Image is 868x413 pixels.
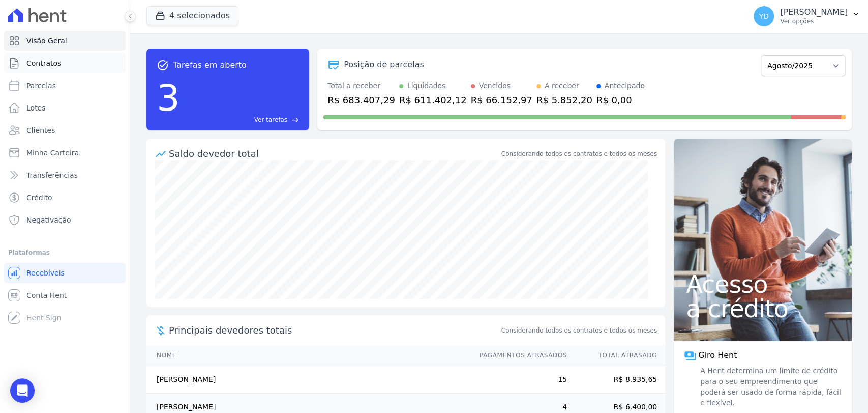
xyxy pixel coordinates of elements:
[4,31,126,51] a: Visão Geral
[327,93,395,107] div: R$ 683.407,29
[4,165,126,185] a: Transferências
[545,80,579,91] div: A receber
[157,71,180,124] div: 3
[780,17,848,25] p: Ver opções
[4,187,126,208] a: Crédito
[184,115,299,124] a: Ver tarefas east
[26,192,52,203] span: Crédito
[344,59,424,71] div: Posição de parcelas
[146,366,470,394] td: [PERSON_NAME]
[470,345,567,366] th: Pagamentos Atrasados
[605,80,645,91] div: Antecipado
[26,215,71,225] span: Negativação
[327,80,395,91] div: Total a receber
[26,268,65,278] span: Recebíveis
[169,323,499,337] span: Principais devedores totais
[479,80,511,91] div: Vencidos
[146,345,470,366] th: Nome
[4,285,126,306] a: Conta Hent
[169,147,499,160] div: Saldo devedor total
[686,272,840,296] span: Acesso
[536,93,592,107] div: R$ 5.852,20
[146,6,238,25] button: 4 selecionados
[8,246,122,259] div: Plataformas
[501,326,657,335] span: Considerando todos os contratos e todos os meses
[399,93,467,107] div: R$ 611.402,12
[4,75,126,96] a: Parcelas
[26,36,67,46] span: Visão Geral
[26,80,56,91] span: Parcelas
[501,149,657,158] div: Considerando todos os contratos e todos os meses
[26,103,46,113] span: Lotes
[26,148,79,158] span: Minha Carteira
[157,59,169,71] span: task_alt
[759,13,768,20] span: YD
[4,210,126,230] a: Negativação
[407,80,446,91] div: Liquidados
[780,7,848,17] p: [PERSON_NAME]
[745,2,868,31] button: YD [PERSON_NAME] Ver opções
[26,58,61,68] span: Contratos
[4,143,126,163] a: Minha Carteira
[686,296,840,321] span: a crédito
[4,120,126,141] a: Clientes
[470,366,567,394] td: 15
[26,170,78,180] span: Transferências
[26,290,67,300] span: Conta Hent
[698,349,737,362] span: Giro Hent
[173,59,247,71] span: Tarefas em aberto
[698,366,842,408] span: A Hent determina um limite de crédito para o seu empreendimento que poderá ser usado de forma ráp...
[4,263,126,283] a: Recebíveis
[471,93,532,107] div: R$ 66.152,97
[4,53,126,73] a: Contratos
[10,378,35,403] div: Open Intercom Messenger
[4,98,126,118] a: Lotes
[567,345,665,366] th: Total Atrasado
[26,125,55,135] span: Clientes
[596,93,645,107] div: R$ 0,00
[291,116,299,124] span: east
[254,115,287,124] span: Ver tarefas
[567,366,665,394] td: R$ 8.935,65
